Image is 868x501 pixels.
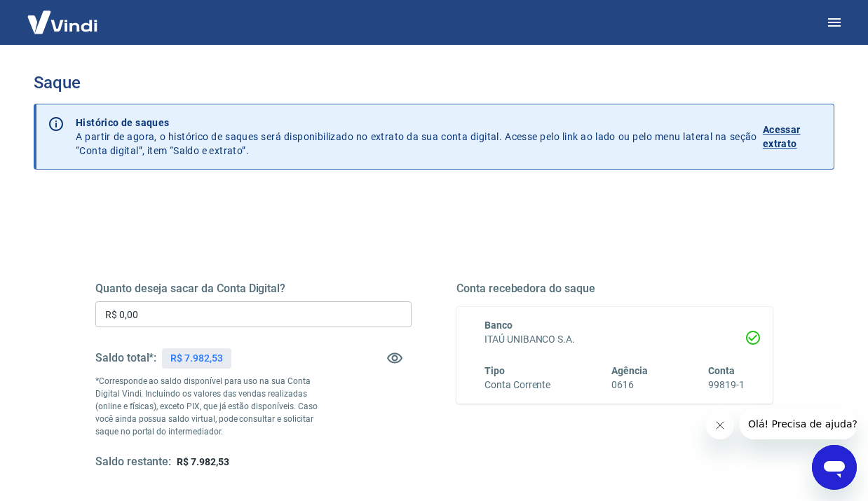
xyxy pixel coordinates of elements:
img: Vindi [17,1,108,43]
h6: 0616 [611,378,648,392]
p: *Corresponde ao saldo disponível para uso na sua Conta Digital Vindi. Incluindo os valores das ve... [95,375,332,438]
iframe: Fechar mensagem [706,411,734,439]
a: Acessar extrato [763,116,822,158]
p: Acessar extrato [763,123,822,151]
span: Banco [484,320,513,331]
h5: Saldo restante: [95,455,171,469]
span: Agência [611,365,648,376]
h3: Saque [34,73,834,92]
h6: Conta Corrente [484,378,550,392]
h5: Quanto deseja sacar da Conta Digital? [95,282,412,296]
span: Tipo [484,365,505,376]
span: Olá! Precisa de ajuda? [8,10,118,21]
iframe: Mensagem da empresa [740,409,857,439]
h5: Conta recebedora do saque [456,282,773,296]
iframe: Botão para abrir a janela de mensagens [812,445,857,490]
p: R$ 7.982,53 [170,351,222,366]
p: A partir de agora, o histórico de saques será disponibilizado no extrato da sua conta digital. Ac... [76,116,757,158]
span: Conta [708,365,735,376]
span: R$ 7.982,53 [177,456,229,467]
p: Histórico de saques [76,116,757,130]
h5: Saldo total*: [95,351,156,365]
h6: ITAÚ UNIBANCO S.A. [484,332,745,347]
h6: 99819-1 [708,378,745,392]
